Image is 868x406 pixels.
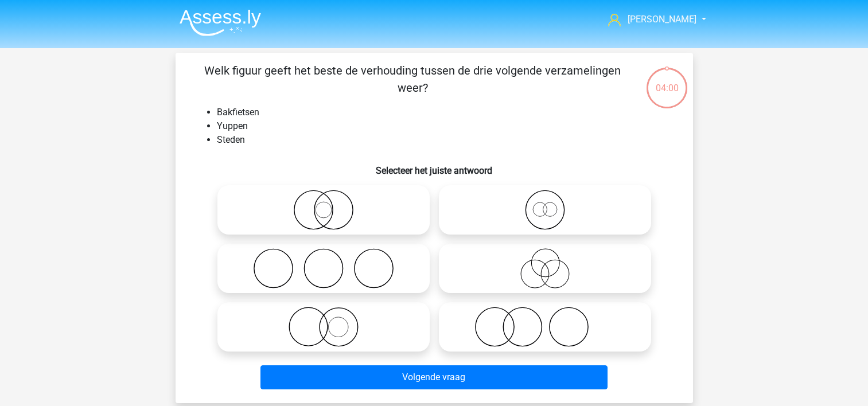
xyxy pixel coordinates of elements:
[260,365,608,389] button: Volgende vraag
[604,13,698,26] a: [PERSON_NAME]
[194,156,675,176] h6: Selecteer het juiste antwoord
[628,14,696,25] span: [PERSON_NAME]
[180,9,261,36] img: Assessly
[217,106,675,119] li: Bakfietsen
[645,67,688,95] div: 04:00
[217,119,675,133] li: Yuppen
[194,62,632,96] p: Welk figuur geeft het beste de verhouding tussen de drie volgende verzamelingen weer?
[217,133,675,147] li: Steden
